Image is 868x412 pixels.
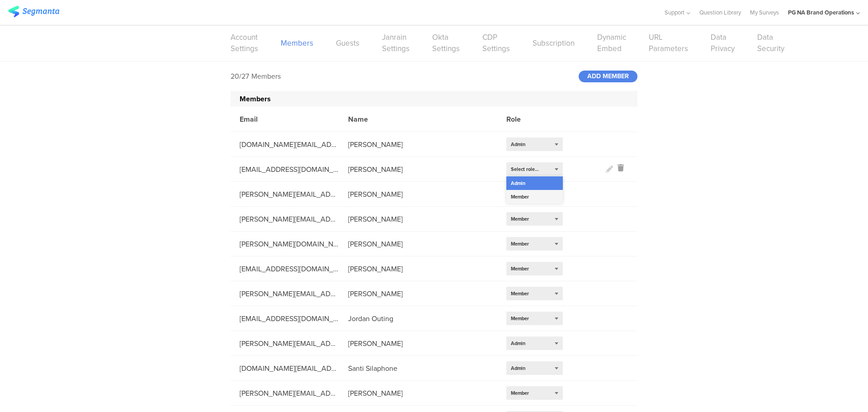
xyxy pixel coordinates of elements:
[511,240,529,247] span: Member
[339,114,497,124] div: Name
[339,338,497,349] div: [PERSON_NAME]
[339,388,497,398] div: [PERSON_NAME]
[231,313,339,324] div: [EMAIL_ADDRESS][DOMAIN_NAME]
[506,190,563,204] div: Member
[511,141,525,148] span: Admin
[339,264,497,274] div: [PERSON_NAME]
[339,363,497,374] div: Santi Silaphone
[757,32,784,54] a: Data Security
[339,164,497,175] div: [PERSON_NAME]
[231,114,339,124] div: Email
[231,338,339,349] div: [PERSON_NAME][EMAIL_ADDRESS][DOMAIN_NAME]
[511,265,529,272] span: Member
[511,365,525,372] span: Admin
[432,32,460,54] a: Okta Settings
[665,8,684,17] span: Support
[339,289,497,299] div: [PERSON_NAME]
[231,239,339,249] div: [PERSON_NAME][DOMAIN_NAME][EMAIL_ADDRESS][DOMAIN_NAME]
[511,290,529,297] span: Member
[339,313,497,324] div: Jordan Outing
[231,388,339,398] div: [PERSON_NAME][EMAIL_ADDRESS][DOMAIN_NAME]
[382,32,410,54] a: Janrain Settings
[511,166,539,173] span: Select role...
[231,139,339,150] div: [DOMAIN_NAME][EMAIL_ADDRESS][DOMAIN_NAME]
[231,214,339,224] div: [PERSON_NAME][EMAIL_ADDRESS][DOMAIN_NAME]
[231,71,281,81] div: 20/27 Members
[336,38,359,49] a: Guests
[533,38,575,49] a: Subscription
[511,340,525,347] span: Admin
[506,176,563,190] div: Admin
[511,389,529,397] span: Member
[788,8,854,17] div: PG NA Brand Operations
[231,189,339,199] div: [PERSON_NAME][EMAIL_ADDRESS][DOMAIN_NAME]
[231,264,339,274] div: [EMAIL_ADDRESS][DOMAIN_NAME]
[339,189,497,199] div: [PERSON_NAME]
[231,91,637,107] div: Members
[497,114,579,124] div: Role
[649,32,688,54] a: URL Parameters
[8,6,59,17] img: segmanta logo
[511,315,529,322] span: Member
[231,289,339,299] div: [PERSON_NAME][EMAIL_ADDRESS][DOMAIN_NAME]
[231,164,339,175] div: [EMAIL_ADDRESS][DOMAIN_NAME]
[231,363,339,374] div: [DOMAIN_NAME][EMAIL_ADDRESS][DOMAIN_NAME]
[511,215,529,223] span: Member
[482,32,510,54] a: CDP Settings
[339,239,497,249] div: [PERSON_NAME]
[231,32,258,54] a: Account Settings
[597,32,626,54] a: Dynamic Embed
[339,214,497,224] div: [PERSON_NAME]
[579,71,637,82] div: ADD MEMBER
[711,32,735,54] a: Data Privacy
[339,139,497,150] div: [PERSON_NAME]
